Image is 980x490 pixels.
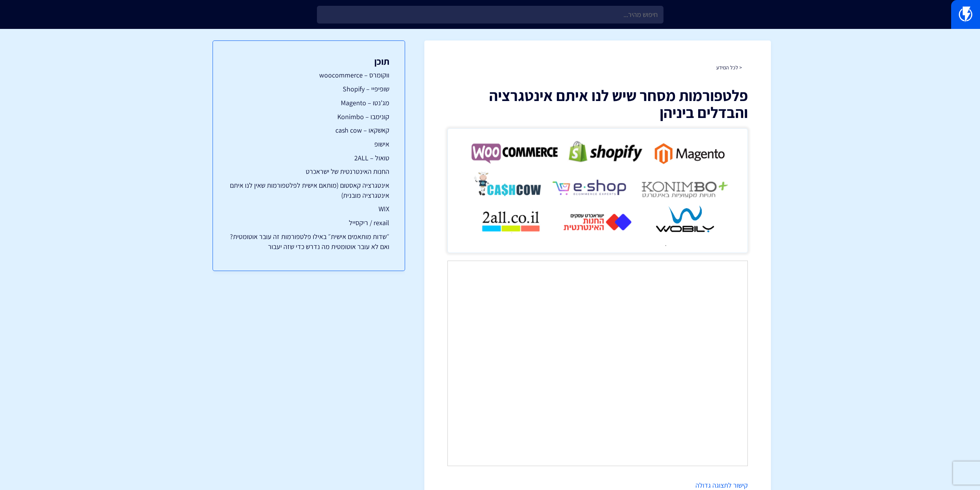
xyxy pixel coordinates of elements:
[228,112,389,122] a: קונימבו – Konimbo
[228,70,389,80] a: ווקומרס – woocommerce
[228,180,389,200] a: אינטגרציה קאסטום (מותאם אישית לפלטפורמות שאין לנו איתם אינטגרציה מובנית)
[228,84,389,94] a: שופיפיי – Shopify
[228,139,389,149] a: אישופ
[447,87,748,121] h1: פלטפורמות מסחר שיש לנו איתם אינטגרציה והבדלים ביניהן
[317,6,663,24] input: חיפוש מהיר...
[228,125,389,135] a: קאשקאו – cash cow
[228,232,389,251] a: ״שדות מותאמים אישית״ באילו פלטפורמות זה עובר אוטומטית? ואם לא עובר אוטומטית מה נדרש כדי שזה יעבור
[695,481,748,490] a: קישור לתצוגה גדולה
[228,98,389,108] a: מג'נטו – Magento
[228,56,389,66] h3: תוכן
[228,218,389,228] a: rexail / ריקסייל
[228,167,389,177] a: החנות האינטרנטית של ישראכרט
[716,64,742,71] a: < לכל המידע
[228,204,389,214] a: WIX
[228,153,389,163] a: טואול – 2ALL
